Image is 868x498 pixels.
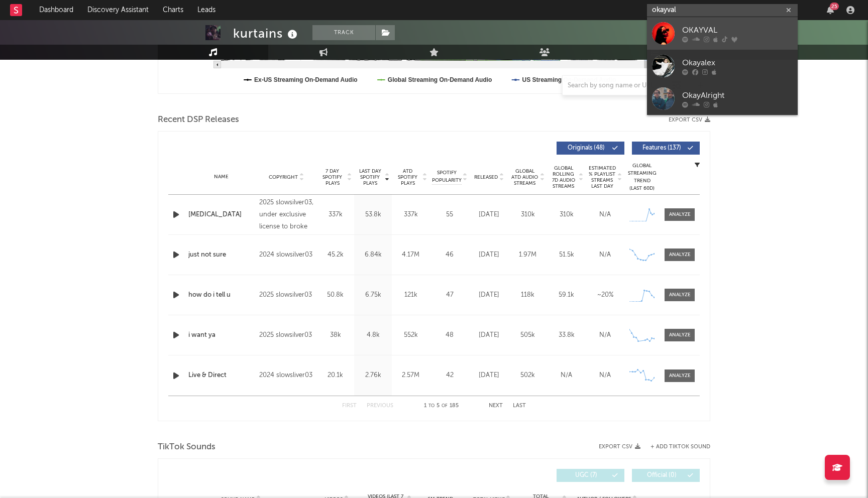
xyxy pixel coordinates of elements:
a: OkayAlright [647,82,798,115]
span: TikTok Sounds [158,441,215,453]
span: ATD Spotify Plays [394,168,421,186]
div: N/A [588,210,622,220]
div: 337k [319,210,352,220]
button: Originals(48) [557,142,624,155]
div: 2.57M [394,370,427,381]
div: 4.17M [394,250,427,260]
div: 42 [432,370,467,381]
div: 20.1k [319,370,352,381]
div: 50.8k [319,290,352,300]
div: 1 5 185 [413,400,469,412]
div: [DATE] [472,370,506,381]
div: 33.8k [550,330,583,340]
div: Okayalex [682,57,793,69]
div: [DATE] [472,330,506,340]
a: i want ya [188,330,254,340]
div: 1.97M [511,250,545,260]
div: 310k [550,210,583,220]
span: Originals ( 48 ) [563,145,609,151]
button: Track [312,25,375,40]
span: Global Rolling 7D Audio Streams [550,165,577,189]
div: 6.75k [357,290,389,300]
div: 53.8k [357,210,389,220]
a: how do i tell u [188,290,254,300]
div: 2024 slowsliver03 [259,369,314,382]
div: 337k [394,210,427,220]
div: 2025 slowsilver03 [259,329,314,341]
span: to [428,404,435,408]
div: 45.2k [319,250,352,260]
span: Released [474,174,498,180]
span: Last Day Spotify Plays [357,168,383,186]
div: Global Streaming Trend (Last 60D) [627,162,657,192]
div: 118k [511,290,545,300]
div: 2025 slowsilver03, under exclusive license to broke [259,197,314,233]
div: 46 [432,250,467,260]
div: N/A [588,250,622,260]
div: 25 [830,3,839,10]
button: 25 [827,6,834,14]
span: Recent DSP Releases [158,114,239,126]
div: 505k [511,330,545,340]
div: 59.1k [550,290,583,300]
div: OkayAlright [682,89,793,101]
button: UGC(7) [557,469,624,482]
div: 2025 slowsilver03 [259,289,314,301]
div: 310k [511,210,545,220]
div: N/A [550,370,583,381]
input: Search for artists [647,4,798,17]
div: [DATE] [472,210,506,220]
div: 502k [511,370,545,381]
button: + Add TikTok Sound [650,444,710,450]
button: Export CSV [599,444,640,450]
div: [DATE] [472,250,506,260]
div: 38k [319,330,352,340]
div: Name [188,173,254,181]
button: Last [513,403,526,409]
div: 48 [432,330,467,340]
div: OKAYVAL [682,24,793,36]
span: Features ( 137 ) [638,145,685,151]
div: 55 [432,210,467,220]
div: [DATE] [472,290,506,300]
span: UGC ( 7 ) [563,472,609,478]
div: 4.8k [357,330,389,340]
span: 7 Day Spotify Plays [319,168,346,186]
a: OKAYVAL [647,17,798,50]
span: Estimated % Playlist Streams Last Day [588,165,616,189]
button: Features(137) [632,142,700,155]
a: [MEDICAL_DATA] [188,210,254,220]
a: just not sure [188,250,254,260]
button: Previous [367,403,393,409]
span: Global ATD Audio Streams [511,168,538,186]
span: Spotify Popularity [432,169,462,184]
div: 47 [432,290,467,300]
a: Live & Direct [188,370,254,381]
span: Copyright [269,174,298,180]
button: + Add TikTok Sound [640,444,710,450]
div: 552k [394,330,427,340]
div: 51.5k [550,250,583,260]
div: 121k [394,290,427,300]
button: Export CSV [669,117,710,123]
button: First [342,403,357,409]
div: N/A [588,330,622,340]
button: Official(0) [632,469,700,482]
div: 2.76k [357,370,389,381]
span: Official ( 0 ) [638,472,685,478]
div: ~ 20 % [588,290,622,300]
span: of [442,404,448,408]
div: 2024 slowsilver03 [259,249,314,261]
input: Search by song name or URL [563,82,669,90]
div: kurtains [233,25,300,42]
div: N/A [588,370,622,381]
div: 6.84k [357,250,389,260]
button: Next [489,403,503,409]
a: Okayalex [647,50,798,82]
